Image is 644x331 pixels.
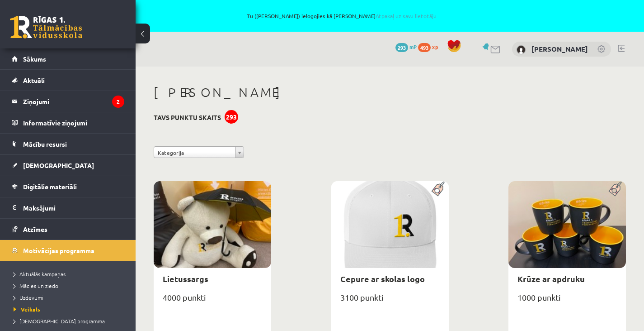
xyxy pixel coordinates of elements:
[14,270,127,278] a: Aktuālās kampaņas
[12,70,124,91] a: Aktuāli
[12,91,124,112] a: Ziņojumi2
[409,43,417,50] span: mP
[14,294,43,301] span: Uzdevumi
[12,48,124,69] a: Sākums
[14,317,105,325] span: [DEMOGRAPHIC_DATA] programma
[12,134,124,154] a: Mācību resursi
[23,197,124,218] legend: Maksājumi
[508,290,626,312] div: 1000 punkti
[418,43,442,50] a: 493 xp
[12,197,124,218] a: Maksājumi
[14,317,127,325] a: [DEMOGRAPHIC_DATA] programma
[14,270,66,278] span: Aktuālās kampaņas
[12,112,124,133] a: Informatīvie ziņojumi
[163,273,208,284] a: Lietussargs
[112,96,124,108] i: 2
[23,112,124,133] legend: Informatīvie ziņojumi
[154,85,626,100] h1: [PERSON_NAME]
[23,161,94,169] span: [DEMOGRAPHIC_DATA]
[12,176,124,197] a: Digitālie materiāli
[12,240,124,261] a: Motivācijas programma
[158,147,232,158] span: Kategorija
[340,273,425,284] a: Cepure ar skolas logo
[23,140,67,148] span: Mācību resursi
[23,225,47,233] span: Atzīmes
[395,43,417,50] a: 293 mP
[23,76,45,84] span: Aktuāli
[12,155,124,176] a: [DEMOGRAPHIC_DATA]
[432,43,438,50] span: xp
[14,282,127,290] a: Mācies un ziedo
[225,110,238,124] div: 293
[331,290,449,312] div: 3100 punkti
[517,45,526,54] img: Kristaps Korotkevičs
[531,44,588,53] a: [PERSON_NAME]
[154,146,244,158] a: Kategorija
[12,219,124,240] a: Atzīmes
[14,305,127,313] a: Veikals
[14,293,127,302] a: Uzdevumi
[104,13,580,19] span: Tu ([PERSON_NAME]) ielogojies kā [PERSON_NAME]
[23,55,46,63] span: Sākums
[606,181,626,197] img: Populāra prece
[428,181,449,197] img: Populāra prece
[14,306,40,313] span: Veikals
[23,91,124,112] legend: Ziņojumi
[395,43,408,52] span: 293
[14,282,58,289] span: Mācies un ziedo
[154,114,221,121] h3: Tavs punktu skaits
[376,12,437,19] a: Atpakaļ uz savu lietotāju
[10,16,82,38] a: Rīgas 1. Tālmācības vidusskola
[154,290,271,312] div: 4000 punkti
[23,246,94,254] span: Motivācijas programma
[517,273,585,284] a: Krūze ar apdruku
[418,43,431,52] span: 493
[23,182,77,191] span: Digitālie materiāli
